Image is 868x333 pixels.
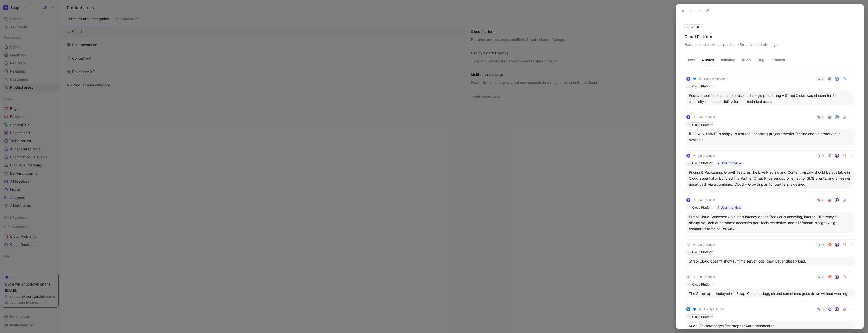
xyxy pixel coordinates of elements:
[692,122,713,127] div: Cloud Platform
[691,242,717,248] button: Link request
[686,243,690,247] div: D
[689,214,851,232] div: Strapi Cloud Concerns: Cold start latency on the free tier is annoying, internal UI latency is di...
[698,154,715,158] span: Link request
[704,307,725,311] span: General kudos
[700,56,716,64] button: Quotes
[686,275,690,279] div: D
[686,307,690,311] img: logo
[686,198,690,202] img: logo
[693,77,696,80] img: 💙
[689,131,851,143] div: [PERSON_NAME] is happy to test the upcoming project transfer feature once a prototype is available.
[692,250,713,255] div: Cloud Platform
[689,258,851,264] div: Strapi Cloud doesn’t show runtime server logs, they just endlessly load.
[686,115,690,119] img: logo
[689,169,851,187] div: Pricing & Packaging: Growth features like Live Preview and Content History should be available in...
[835,275,839,279] img: avatar
[835,199,839,202] img: avatar
[684,42,856,48] div: Features and services specific to Strapi’s cloud offerings.
[698,243,715,247] span: Link request
[692,84,713,89] div: Cloud Platform
[717,205,741,210] div: 🎙 User interview
[698,275,715,279] span: Link request
[684,34,856,40] div: Cloud Platform
[692,314,713,319] div: Cloud Platform
[693,308,696,311] img: 💙
[691,76,730,82] button: 💙Easy deployment
[686,154,690,158] img: logo
[769,56,787,64] button: Problem
[692,282,713,287] div: Cloud Platform
[692,161,713,166] div: Cloud Platform
[689,291,851,297] div: The Strapi app deployed on Strapi Cloud is sluggish and sometimes goes down without warning.
[835,154,839,157] img: avatar
[704,77,728,81] span: Easy deployment
[835,243,839,246] img: avatar
[691,114,717,120] button: Link request
[717,161,741,166] div: 🎙 User interview
[684,56,697,64] button: Docs
[686,77,690,81] img: logo
[692,205,713,210] div: Cloud Platform
[756,56,766,64] button: Bug
[698,198,715,202] span: Link request
[689,323,851,329] div: Kudo: Acknowledges first steps toward dashboards.
[698,115,715,119] span: Link request
[691,306,726,312] button: 💙General kudos
[689,92,851,105] div: Positive feedback on ease of use and image processing – Strapi Cloud was chosen for its simplicit...
[691,153,717,159] button: Link request
[835,308,839,311] img: avatar
[691,197,717,203] button: Link request
[684,24,704,29] button: ☁️ Cloud
[719,56,737,64] button: Initiative
[740,56,753,64] button: Kudo
[691,274,717,280] button: Link request
[835,116,839,119] img: avatar
[835,77,839,81] img: avatar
